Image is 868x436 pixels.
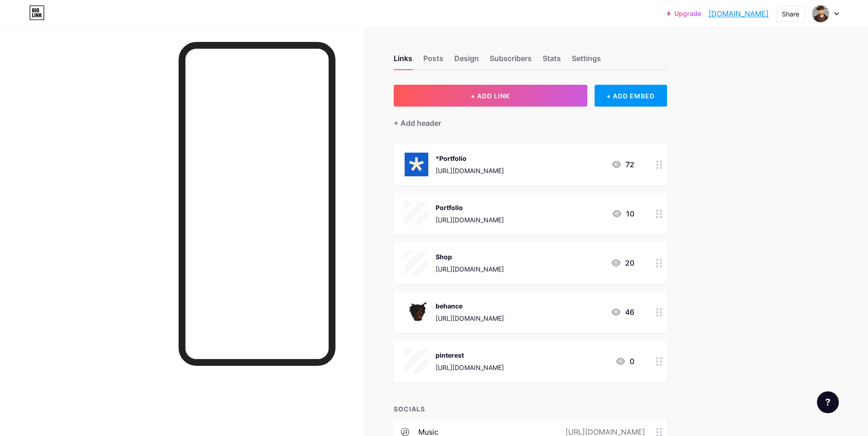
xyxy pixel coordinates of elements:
div: Portfolio [436,203,504,212]
img: behance [405,300,428,324]
div: Links [394,53,412,69]
div: + Add header [394,118,441,128]
div: 0 [615,356,634,367]
div: Subscribers [490,53,532,69]
div: Settings [572,53,601,69]
img: *Portfolio [405,153,428,176]
div: [URL][DOMAIN_NAME] [436,313,504,323]
div: pinterest [436,350,504,360]
div: 10 [611,208,634,219]
div: Posts [423,53,443,69]
div: 72 [611,159,634,170]
div: 20 [611,257,634,268]
span: + ADD LINK [471,92,510,100]
div: [URL][DOMAIN_NAME] [436,166,504,175]
a: [DOMAIN_NAME] [709,8,769,19]
img: Fayiz Chikku [812,5,829,22]
div: Shop [436,252,504,262]
div: [URL][DOMAIN_NAME] [436,363,504,372]
div: + ADD EMBED [595,85,667,107]
div: *Portfolio [436,154,504,163]
button: + ADD LINK [394,85,587,107]
div: Stats [543,53,561,69]
div: 46 [611,307,634,318]
div: [URL][DOMAIN_NAME] [436,215,504,225]
div: [URL][DOMAIN_NAME] [436,264,504,274]
div: SOCIALS [394,404,667,414]
div: Design [454,53,479,69]
div: Share [782,9,799,19]
a: Upgrade [667,10,701,17]
div: behance [436,301,504,311]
